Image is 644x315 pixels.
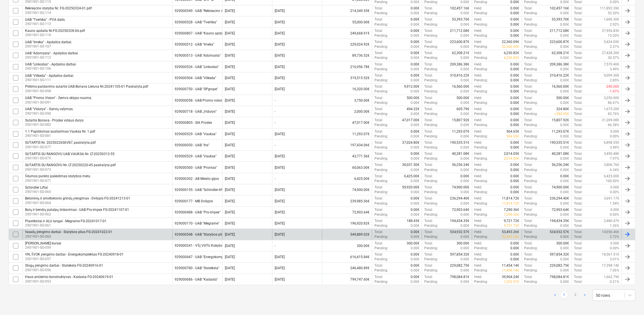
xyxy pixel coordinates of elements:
p: 2901901-SO-112 [25,55,79,60]
p: Pending : [374,33,388,38]
p: Total : [524,40,533,44]
p: 6,230.82€ [504,55,519,60]
p: 0.00€ [411,11,419,16]
p: 0.00€ [511,28,519,33]
p: Held : [474,73,482,78]
div: [DATE] [275,9,285,13]
p: 2901901-SO-113 [25,22,66,26]
p: 211,712.08€ [450,28,470,33]
p: Total : [374,40,383,44]
div: Pirkimo-pardavimo sutartis UAB Bonava Lietuva Nr.20241105-01 Pasirašyta.pdf [25,85,148,89]
p: 0.00€ [411,40,419,44]
p: 0.00€ [461,55,470,60]
p: -1.47% [609,89,619,94]
p: Total : [574,107,583,112]
p: Total : [424,118,433,123]
p: Pending : [424,78,438,83]
p: 0.00€ [511,73,519,78]
p: Held : [474,6,482,11]
div: 929000750 - UAB "SPgrupe" [175,87,218,91]
p: 0.00€ [511,100,519,105]
p: 0.00€ [461,112,470,116]
p: 0.00€ [561,78,569,83]
p: Pending : [524,33,538,38]
p: Total : [574,55,583,60]
p: Pending : [424,22,438,27]
div: [DATE] [225,76,235,80]
div: [DATE] [275,87,285,91]
p: 0.00€ [411,62,419,67]
p: 2.85% [610,78,619,83]
p: 15,807.92€ [452,118,470,123]
div: 239,985.56€ [322,196,372,206]
p: 2901901-SO-107 [25,44,72,49]
div: 929000549 - UAB "Rekreacinė statyba" [175,9,234,13]
p: Total : [424,6,433,11]
div: [DATE] [275,76,285,80]
p: 0.00€ [461,100,470,105]
div: 300.00€ [322,241,372,251]
p: 0.00€ [411,100,419,105]
p: Total : [374,51,383,55]
p: Pending : [474,11,488,16]
p: Total : [574,112,583,116]
p: 2901901-SO-114 [25,11,92,15]
p: Total : [424,107,433,112]
p: 0.00€ [411,28,419,33]
div: UAB "Vidurys" - Gatvių valymas. [25,107,74,111]
p: 53,393.70€ [452,17,470,22]
div: [DATE] [275,20,285,24]
p: 310,416.22€ [450,73,470,78]
p: 15,807.92€ [552,118,569,123]
div: 196,920.82€ [322,219,372,228]
div: 89,736.52€ [322,51,372,60]
p: Pending : [474,89,488,94]
p: 7,570.40€ [604,62,619,67]
p: 2901901-SO-090 [25,111,74,116]
p: 2901901-SO-110 [25,33,85,38]
p: Total : [374,62,383,67]
p: Pending : [424,11,438,16]
p: 0.00€ [561,67,569,72]
p: 500.00€ [557,96,569,100]
p: Total : [574,44,583,49]
p: Pending : [374,55,388,60]
p: Pending : [374,67,388,72]
p: Pending : [474,22,488,27]
p: 0.00€ [561,44,569,49]
p: 0.00€ [411,73,419,78]
p: 0.00€ [411,44,419,49]
div: 11,293.07€ [322,129,372,139]
a: Next page [581,292,588,299]
p: Total : [524,73,533,78]
p: 0.00€ [511,78,519,83]
p: 1,606.30€ [604,17,619,22]
p: 500.00€ [407,96,419,100]
p: Pending : [424,100,438,105]
p: 27,428.30€ [602,51,619,55]
p: 0.00€ [411,89,419,94]
p: 0.00€ [561,55,569,60]
p: Pending : [424,55,438,60]
p: Held : [474,107,482,112]
div: [DATE] [275,53,285,57]
p: Pending : [524,89,538,94]
p: Held : [474,17,482,22]
p: + 280.99€ [555,112,569,116]
p: 16,560.00€ [552,84,569,89]
p: 22,360.09€ [502,40,519,44]
p: Total : [574,84,583,89]
p: 0.00€ [461,67,470,72]
p: 0.00€ [461,78,470,83]
p: 0.00€ [561,33,569,38]
p: Pending : [374,100,388,105]
p: 83.76% [608,112,619,116]
p: Pending : [474,67,488,72]
p: 37,956.83€ [602,28,619,33]
div: 2,000.00€ [322,107,372,116]
p: 605.79€ [457,107,470,112]
p: 0.00€ [511,107,519,112]
p: 0.00€ [411,51,419,55]
p: Pending : [374,44,388,49]
p: Total : [524,17,533,22]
